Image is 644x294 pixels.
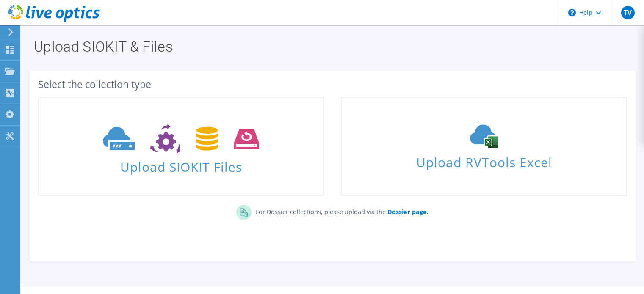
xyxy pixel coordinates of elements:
[39,155,323,173] span: Upload SIOKIT Files
[252,205,428,217] p: For Dossier collections, please upload via the
[342,151,626,169] span: Upload RVTools Excel
[386,208,428,216] a: Dossier page.
[568,9,576,16] svg: \n
[38,80,627,89] div: Select the collection type
[34,39,627,54] h1: Upload SIOKIT & Files
[341,97,627,196] a: Upload RVTools Excel
[387,208,428,216] b: Dossier page.
[38,97,324,196] a: Upload SIOKIT Files
[621,6,635,19] span: TV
